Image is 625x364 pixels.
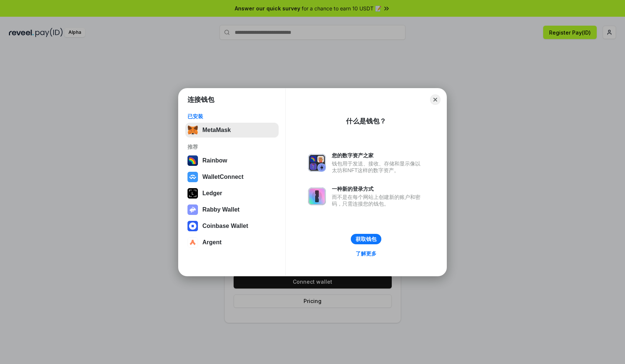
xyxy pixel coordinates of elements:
[351,249,381,258] a: 了解更多
[185,153,279,168] button: Rainbow
[202,174,244,180] div: WalletConnect
[187,125,198,135] img: svg+xml,%3Csvg%20fill%3D%22none%22%20height%3D%2233%22%20viewBox%3D%220%200%2035%2033%22%20width%...
[187,155,198,166] img: svg+xml,%3Csvg%20width%3D%22120%22%20height%3D%22120%22%20viewBox%3D%220%200%20120%20120%22%20fil...
[332,194,424,207] div: 而不是在每个网站上创建新的账户和密码，只需连接您的钱包。
[202,127,231,133] div: MetaMask
[430,94,440,105] button: Close
[187,172,198,182] img: svg+xml,%3Csvg%20width%3D%2228%22%20height%3D%2228%22%20viewBox%3D%220%200%2028%2028%22%20fill%3D...
[185,170,279,184] button: WalletConnect
[202,157,227,164] div: Rainbow
[185,123,279,138] button: MetaMask
[356,250,376,257] div: 了解更多
[187,221,198,231] img: svg+xml,%3Csvg%20width%3D%2228%22%20height%3D%2228%22%20viewBox%3D%220%200%2028%2028%22%20fill%3D...
[308,187,326,205] img: svg+xml,%3Csvg%20xmlns%3D%22http%3A%2F%2Fwww.w3.org%2F2000%2Fsvg%22%20fill%3D%22none%22%20viewBox...
[185,219,279,233] button: Coinbase Wallet
[185,202,279,217] button: Rabby Wallet
[202,223,248,229] div: Coinbase Wallet
[308,154,326,172] img: svg+xml,%3Csvg%20xmlns%3D%22http%3A%2F%2Fwww.w3.org%2F2000%2Fsvg%22%20fill%3D%22none%22%20viewBox...
[346,117,386,126] div: 什么是钱包？
[187,113,276,120] div: 已安装
[187,204,198,215] img: svg+xml,%3Csvg%20xmlns%3D%22http%3A%2F%2Fwww.w3.org%2F2000%2Fsvg%22%20fill%3D%22none%22%20viewBox...
[332,152,424,159] div: 您的数字资产之家
[185,235,279,250] button: Argent
[187,188,198,199] img: svg+xml,%3Csvg%20xmlns%3D%22http%3A%2F%2Fwww.w3.org%2F2000%2Fsvg%22%20width%3D%2228%22%20height%3...
[185,186,279,201] button: Ledger
[202,190,222,197] div: Ledger
[187,144,276,150] div: 推荐
[187,237,198,248] img: svg+xml,%3Csvg%20width%3D%2228%22%20height%3D%2228%22%20viewBox%3D%220%200%2028%2028%22%20fill%3D...
[202,239,222,246] div: Argent
[332,186,424,192] div: 一种新的登录方式
[332,160,424,174] div: 钱包用于发送、接收、存储和显示像以太坊和NFT这样的数字资产。
[351,234,381,244] button: 获取钱包
[187,95,214,104] h1: 连接钱包
[202,206,240,213] div: Rabby Wallet
[356,236,376,242] div: 获取钱包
